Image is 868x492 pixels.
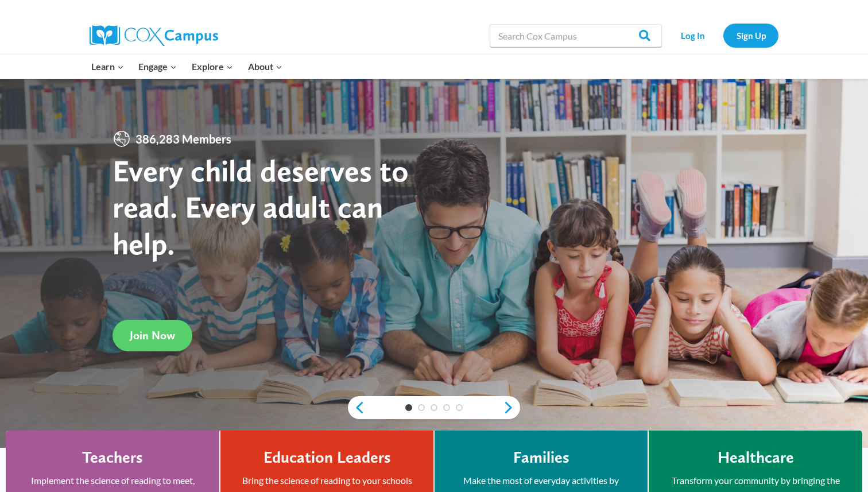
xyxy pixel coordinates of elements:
a: previous [348,401,365,414]
span: Join Now [130,328,175,342]
a: 2 [418,404,425,411]
strong: Every child deserves to read. Every adult can help. [113,152,409,262]
h4: Families [513,448,569,467]
a: 4 [443,404,450,411]
span: Engage [138,59,177,74]
nav: Secondary Navigation [668,24,778,47]
a: 1 [405,404,412,411]
nav: Primary Navigation [84,55,289,79]
a: next [503,401,520,414]
a: Sign Up [723,24,778,47]
a: 5 [456,404,463,411]
a: Join Now [113,320,192,351]
span: About [248,59,282,74]
span: Explore [192,59,233,74]
h4: Teachers [82,448,143,467]
span: 386,283 Members [131,130,236,148]
span: Learn [91,59,124,74]
a: Log In [668,24,718,47]
h4: Healthcare [718,448,794,467]
div: content slider buttons [348,396,520,419]
h4: Education Leaders [263,448,391,467]
input: Search Cox Campus [490,24,662,47]
img: Cox Campus [90,25,218,46]
a: 3 [431,404,437,411]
